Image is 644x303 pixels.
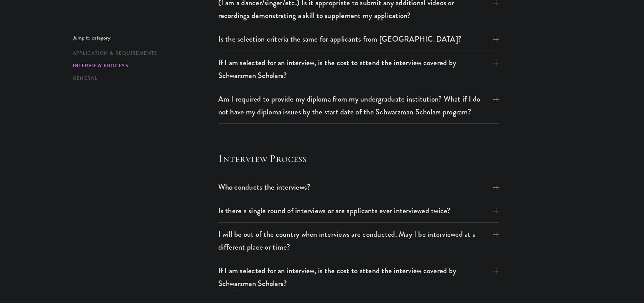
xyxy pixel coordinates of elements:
[218,203,499,218] button: Is there a single round of interviews or are applicants ever interviewed twice?
[73,62,214,69] a: Interview Process
[218,151,499,165] h4: Interview Process
[218,31,499,47] button: Is the selection criteria the same for applicants from [GEOGRAPHIC_DATA]?
[73,50,214,57] a: Application & Requirements
[218,263,499,291] button: If I am selected for an interview, is the cost to attend the interview covered by Schwarzman Scho...
[218,179,499,195] button: Who conducts the interviews?
[73,75,214,82] a: General
[218,55,499,83] button: If I am selected for an interview, is the cost to attend the interview covered by Schwarzman Scho...
[218,91,499,120] button: Am I required to provide my diploma from my undergraduate institution? What if I do not have my d...
[73,35,218,41] p: Jump to category:
[218,226,499,255] button: I will be out of the country when interviews are conducted. May I be interviewed at a different p...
